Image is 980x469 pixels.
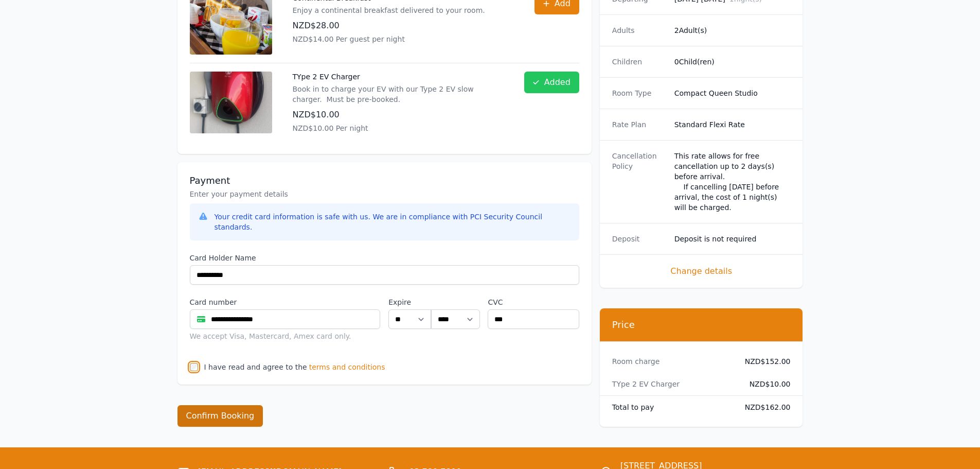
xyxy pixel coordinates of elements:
[190,253,579,263] label: Card Holder Name
[215,212,571,232] div: Your credit card information is safe with us. We are in compliance with PCI Security Council stan...
[177,405,263,427] button: Confirm Booking
[612,402,728,412] dt: Total to pay
[190,175,579,187] h3: Payment
[431,297,479,307] label: .
[737,402,791,412] dd: NZD$162.00
[674,119,791,130] dd: Standard Flexi Rate
[544,76,571,89] span: Added
[524,72,579,93] button: Added
[190,189,579,199] p: Enter your payment details
[293,72,504,82] p: TYpe 2 EV Charger
[293,34,485,44] p: NZD$14.00 Per guest per night
[612,234,666,244] dt: Deposit
[293,84,504,105] p: Book in to charge your EV with our Type 2 EV slow charger. Must be pre-booked.
[190,72,272,133] img: TYpe 2 EV Charger
[737,356,791,367] dd: NZD$152.00
[612,57,666,67] dt: Children
[737,379,791,389] dd: NZD$10.00
[293,5,485,15] p: Enjoy a continental breakfast delivered to your room.
[612,88,666,98] dt: Room Type
[612,151,666,213] dt: Cancellation Policy
[612,265,791,277] span: Change details
[488,297,579,307] label: CVC
[309,362,385,372] span: terms and conditions
[674,234,791,244] dd: Deposit is not required
[612,119,666,130] dt: Rate Plan
[293,20,485,32] p: NZD$28.00
[612,356,728,367] dt: Room charge
[612,379,728,389] dt: TYpe 2 EV Charger
[674,25,791,36] dd: 2 Adult(s)
[293,109,504,121] p: NZD$10.00
[204,363,307,371] label: I have read and agree to the
[190,331,381,341] div: We accept Visa, Mastercard, Amex card only.
[612,25,666,36] dt: Adults
[293,123,504,133] p: NZD$10.00 Per night
[674,88,791,98] dd: Compact Queen Studio
[612,319,791,331] h3: Price
[674,151,791,213] div: This rate allows for free cancellation up to 2 days(s) before arrival. If cancelling [DATE] befor...
[190,297,381,307] label: Card number
[388,297,431,307] label: Expire
[674,57,791,67] dd: 0 Child(ren)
